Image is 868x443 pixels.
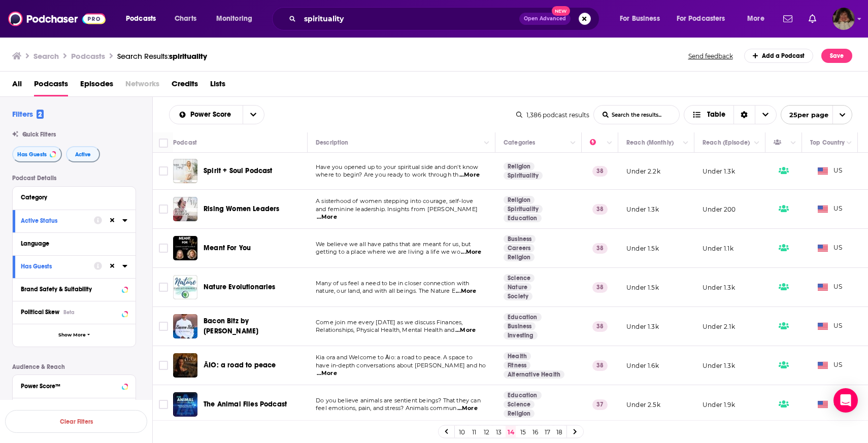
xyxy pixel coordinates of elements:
[751,137,763,149] button: Column Actions
[516,111,589,119] div: 1,386 podcast results
[818,360,843,370] span: US
[552,6,570,16] span: New
[592,166,608,176] p: 38
[818,166,843,176] span: US
[626,283,659,292] p: Under 1.5k
[684,105,777,124] h2: Choose View
[80,76,113,96] a: Episodes
[21,240,121,247] div: Language
[21,286,119,293] div: Brand Safety & Suitability
[677,12,725,26] span: For Podcasters
[173,314,197,338] img: Bacon Bitz by John Bacon
[159,244,168,253] span: Toggle select row
[504,235,536,243] a: Business
[821,49,852,63] button: Save
[703,137,750,149] div: Reach (Episode)
[316,241,471,248] span: We believe we all have paths that are meant for us, but
[21,383,119,390] div: Power Score™
[169,105,264,124] h2: Choose List sort
[744,49,814,63] a: Add a Podcast
[781,107,828,123] span: 25 per page
[506,426,516,438] a: 14
[173,392,197,417] img: The Animal Files Podcast
[204,316,304,336] a: Bacon Bitz by [PERSON_NAME]
[626,322,659,331] p: Under 1.3k
[173,197,197,221] img: Rising Women Leaders
[204,399,287,410] a: The Animal Files Podcast
[125,76,159,96] span: Networks
[504,352,531,360] a: Health
[810,137,845,149] div: Top Country
[21,191,127,203] button: Category
[504,292,532,300] a: Society
[504,361,530,369] a: Fitness
[670,11,740,27] button: open menu
[172,76,198,96] a: Credits
[457,426,467,438] a: 10
[34,76,68,96] a: Podcasts
[590,137,604,149] div: Power Score
[209,11,265,27] button: open menu
[818,282,843,292] span: US
[316,404,456,412] span: feel emotions, pain, and stress? Animals commun
[8,9,106,28] a: Podchaser - Follow, Share and Rate Podcasts
[703,322,735,331] p: Under 2.1k
[504,172,543,180] a: Spirituality
[504,196,535,204] a: Religion
[504,410,535,418] a: Religion
[316,248,460,255] span: getting to a place where we are living a life we wo
[316,326,454,333] span: Relationships, Physical Health, Mental Health and
[626,361,659,370] p: Under 1.6k
[703,283,735,292] p: Under 1.3k
[504,205,543,213] a: Spirituality
[21,283,127,295] a: Brand Safety & Suitability
[190,111,235,118] span: Power Score
[12,109,44,119] h2: Filters
[210,76,225,96] a: Lists
[282,7,609,30] div: Search podcasts, credits, & more...
[159,361,168,370] span: Toggle select row
[117,51,207,61] a: Search Results:spirituality
[613,11,673,27] button: open menu
[316,397,481,404] span: Do you believe animals are sentient beings? That they can
[316,171,458,178] span: where to begin? Are you ready to work through th
[58,332,86,338] span: Show More
[159,166,168,176] span: Toggle select row
[592,360,608,370] p: 38
[504,370,564,379] a: Alternative Health
[21,379,127,392] button: Power Score™
[204,244,251,252] span: Meant For You
[21,214,94,227] button: Active Status
[626,137,674,149] div: Reach (Monthly)
[703,167,735,176] p: Under 1.3k
[504,274,535,282] a: Science
[604,137,616,149] button: Column Actions
[34,51,59,61] h3: Search
[554,426,564,438] a: 18
[685,52,736,60] button: Send feedback
[316,319,462,326] span: Come join me every [DATE] as we discuss Finances,
[159,322,168,331] span: Toggle select row
[170,111,243,118] button: open menu
[703,244,733,253] p: Under 1.1k
[504,214,542,222] a: Education
[63,309,75,316] div: Beta
[504,391,542,399] a: Education
[626,167,660,176] p: Under 2.2k
[703,361,735,370] p: Under 1.3k
[75,152,91,157] span: Active
[626,244,659,253] p: Under 1.5k
[204,166,273,176] a: Spirit + Soul Podcast
[316,137,348,149] div: Description
[13,324,136,347] button: Show More
[126,12,156,26] span: Podcasts
[173,275,197,299] img: Nature Evolutionaries
[481,426,491,438] a: 12
[504,322,536,330] a: Business
[159,400,168,409] span: Toggle select row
